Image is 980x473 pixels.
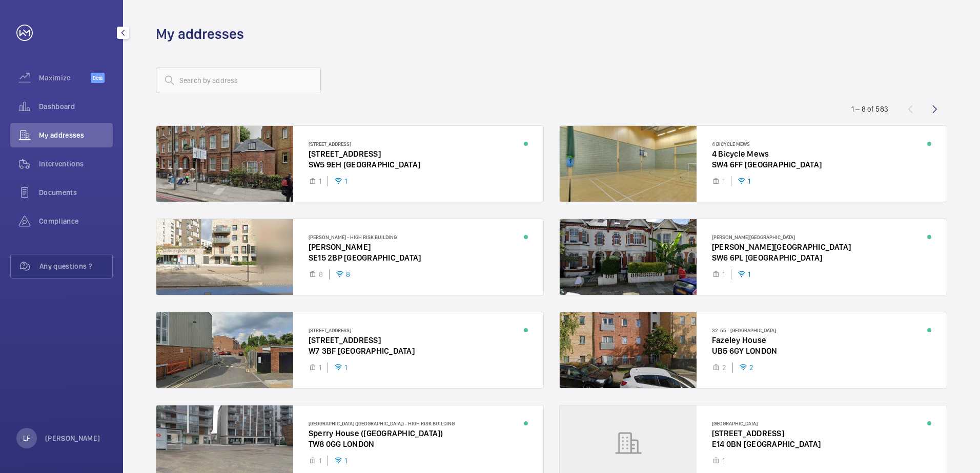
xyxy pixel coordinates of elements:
span: Documents [39,187,113,198]
span: Maximize [39,73,91,83]
div: 1 – 8 of 583 [851,104,888,114]
p: LF [23,433,30,443]
span: Beta [91,73,105,83]
p: [PERSON_NAME] [45,433,100,443]
span: Compliance [39,216,113,226]
span: My addresses [39,130,113,140]
span: Interventions [39,159,113,169]
input: Search by address [156,68,321,93]
h1: My addresses [156,25,244,44]
span: Any questions ? [39,261,112,271]
span: Dashboard [39,101,113,112]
